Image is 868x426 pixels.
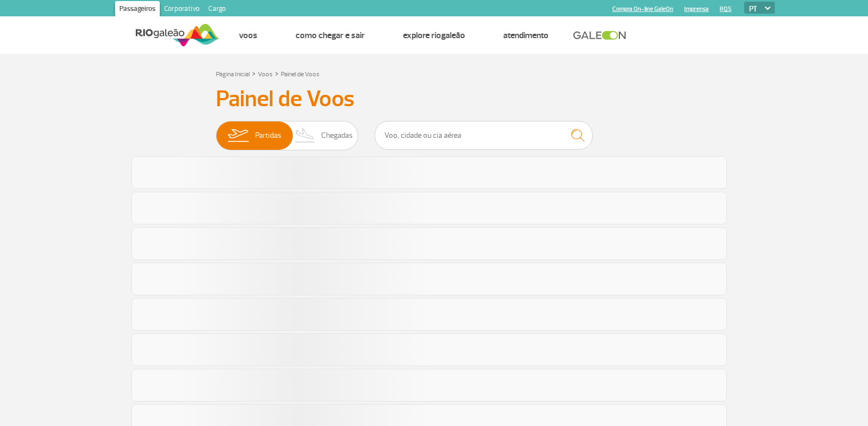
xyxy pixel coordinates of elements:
[204,1,230,19] a: Cargo
[275,67,279,80] a: >
[239,30,257,41] a: Voos
[216,70,250,78] a: Página Inicial
[296,30,365,41] a: Como chegar e sair
[403,30,465,41] a: Explore RIOgaleão
[321,121,353,150] span: Chegadas
[612,5,673,13] a: Compra On-line GaleOn
[375,121,593,150] input: Voo, cidade ou cia aérea
[221,121,255,150] img: slider-embarque
[684,5,709,13] a: Imprensa
[281,70,320,78] a: Painel de Voos
[252,67,256,80] a: >
[255,121,281,150] span: Partidas
[216,86,652,113] h3: Painel de Voos
[289,121,321,150] img: slider-desembarque
[503,30,548,41] a: Atendimento
[160,1,204,19] a: Corporativo
[115,1,160,19] a: Passageiros
[258,70,273,78] a: Voos
[720,5,732,13] a: RQS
